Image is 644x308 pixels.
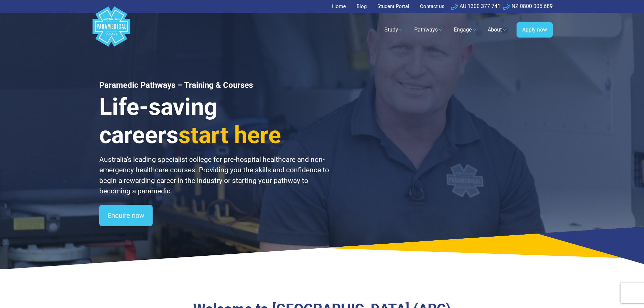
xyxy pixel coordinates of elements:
[99,80,330,90] h1: Paramedic Pathways – Training & Courses
[484,20,511,39] a: About
[99,205,153,226] a: Enquire now
[451,3,500,9] a: AU 1300 377 741
[380,20,408,39] a: Study
[91,13,131,47] a: Australian Paramedical College
[503,3,553,9] a: NZ 0800 005 689
[99,93,330,149] h3: Life-saving careers
[517,22,553,38] a: Apply now
[450,20,481,39] a: Engage
[99,155,330,197] p: Australia’s leading specialist college for pre-hospital healthcare and non-emergency healthcare c...
[178,121,281,149] span: start here
[410,20,447,39] a: Pathways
